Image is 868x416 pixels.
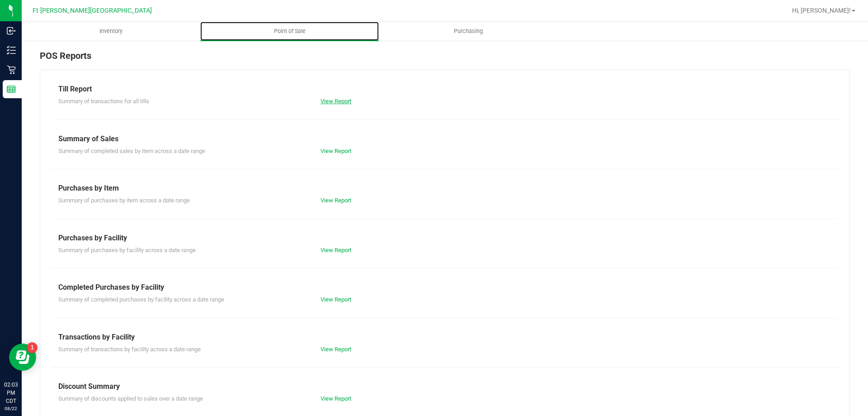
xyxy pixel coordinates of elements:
[40,49,850,70] div: POS Reports
[58,134,831,144] div: Summary of Sales
[379,22,557,41] a: Purchasing
[87,27,135,35] span: Inventory
[27,342,38,353] iframe: Resource center unread badge
[321,395,351,402] a: View Report
[58,233,831,244] div: Purchases by Facility
[321,296,351,303] a: View Report
[200,22,379,41] a: Point of Sale
[58,395,203,402] span: Summary of discounts applied to sales over a date range
[58,282,831,293] div: Completed Purchases by Facility
[7,26,16,35] inline-svg: Inbound
[58,381,831,392] div: Discount Summary
[321,247,351,253] a: View Report
[33,7,152,14] span: Ft [PERSON_NAME][GEOGRAPHIC_DATA]
[4,381,18,405] p: 02:03 PM CDT
[442,27,495,35] span: Purchasing
[58,296,224,303] span: Summary of completed purchases by facility across a date range
[58,332,831,343] div: Transactions by Facility
[7,65,16,74] inline-svg: Retail
[4,405,18,412] p: 08/22
[58,197,190,204] span: Summary of purchases by item across a date range
[58,183,831,194] div: Purchases by Item
[58,346,201,353] span: Summary of transactions by facility across a date range
[321,148,351,154] a: View Report
[58,98,149,105] span: Summary of transactions for all tills
[7,85,16,94] inline-svg: Reports
[321,98,351,105] a: View Report
[58,247,196,253] span: Summary of purchases by facility across a date range
[9,344,36,371] iframe: Resource center
[321,197,351,204] a: View Report
[22,22,200,41] a: Inventory
[7,46,16,55] inline-svg: Inventory
[58,148,205,154] span: Summary of completed sales by item across a date range
[262,27,318,35] span: Point of Sale
[792,7,851,14] span: Hi, [PERSON_NAME]!
[58,84,831,95] div: Till Report
[321,346,351,353] a: View Report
